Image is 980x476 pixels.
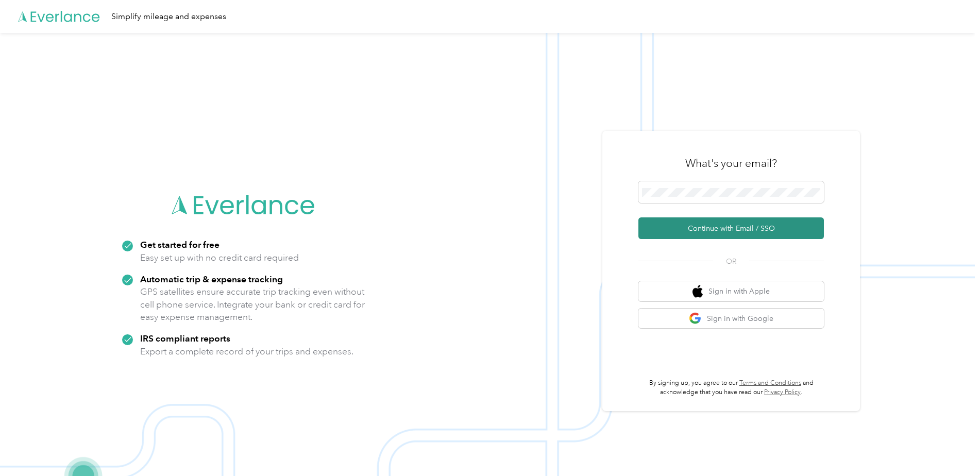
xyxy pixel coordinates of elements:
[140,251,299,264] p: Easy set up with no credit card required
[140,239,219,250] strong: Get started for free
[638,379,824,397] p: By signing up, you agree to our and acknowledge that you have read our .
[140,285,365,324] p: GPS satellites ensure accurate trip tracking even without cell phone service. Integrate your bank...
[739,379,801,387] a: Terms and Conditions
[111,10,226,23] div: Simplify mileage and expenses
[638,217,824,239] button: Continue with Email / SSO
[689,312,702,325] img: google logo
[638,281,824,301] button: apple logoSign in with Apple
[692,285,703,298] img: apple logo
[713,256,749,267] span: OR
[764,388,801,396] a: Privacy Policy
[140,333,230,344] strong: IRS compliant reports
[685,156,777,171] h3: What's your email?
[140,345,353,358] p: Export a complete record of your trips and expenses.
[140,274,283,284] strong: Automatic trip & expense tracking
[638,309,824,329] button: google logoSign in with Google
